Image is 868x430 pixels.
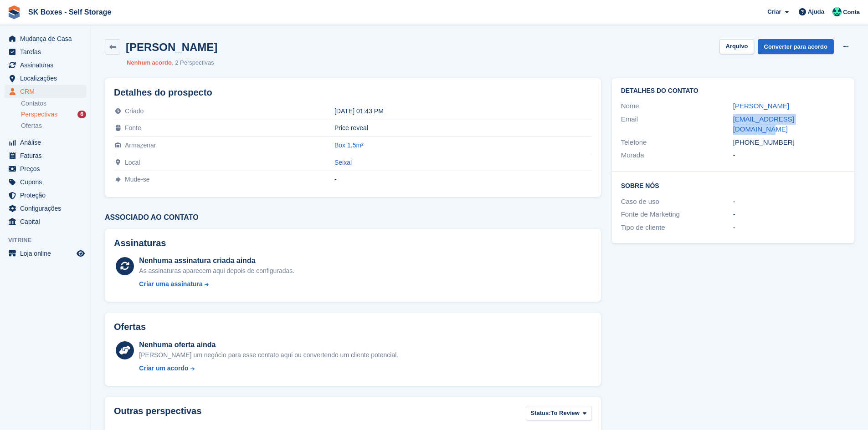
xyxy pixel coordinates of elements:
a: menu [5,46,86,58]
a: SK Boxes - Self Storage [25,5,115,20]
span: Loja online [20,247,75,260]
a: menu [5,32,86,45]
span: Conta [843,8,860,17]
h3: Associado ao contato [105,213,601,222]
div: Email [621,114,733,135]
h2: Ofertas [114,322,146,332]
li: Nenhum acordo [127,58,172,67]
h2: Detalhes do prospecto [114,87,592,98]
a: menu [5,176,86,188]
h2: [PERSON_NAME] [126,41,217,53]
li: 2 Perspectivas [172,58,214,67]
span: Localizações [20,72,75,85]
span: Ofertas [21,121,42,130]
span: Capital [20,215,75,228]
h2: Sobre Nós [621,181,845,190]
a: Converter para acordo [758,39,834,54]
span: Mude-se [125,176,149,183]
a: menu [5,162,86,175]
div: Telefone [621,137,733,148]
a: menu [5,215,86,228]
span: Análise [20,136,75,149]
img: stora-icon-8386f47178a22dfd0bd8f6a31ec36ba5ce8667c1dd55bd0f319d3a0aa187defe.svg [7,5,21,19]
div: - [733,209,845,220]
div: - [733,150,845,161]
a: Perspectivas 6 [21,110,86,119]
div: As assinaturas aparecem aqui depois de configuradas. [139,266,294,276]
span: Criar [767,7,781,16]
a: Contatos [21,99,86,108]
div: - [334,176,592,183]
a: Box 1.5m² [334,142,364,149]
div: Nome [621,101,733,111]
div: [PERSON_NAME] um negócio para esse contato aqui ou convertendo um cliente potencial. [139,350,398,360]
span: Status: [531,409,551,418]
div: Tipo de cliente [621,223,733,233]
a: menu [5,136,86,149]
span: Faturas [20,149,75,162]
span: Fonte [125,124,141,132]
div: Nenhuma oferta ainda [139,339,398,350]
a: menu [5,202,86,215]
a: menu [5,72,86,85]
span: Cupons [20,176,75,188]
h2: Detalhes do contato [621,87,845,95]
a: Criar uma assinatura [139,279,294,289]
span: Armazenar [125,142,156,149]
span: Tarefas [20,46,75,58]
a: menu [5,85,86,98]
div: [PHONE_NUMBER] [733,137,845,148]
span: Perspectivas [21,110,57,119]
a: menu [5,149,86,162]
span: Mudança de Casa [20,32,75,45]
div: Criar uma assinatura [139,279,202,289]
span: CRM [20,85,75,98]
span: Assinaturas [20,59,75,71]
button: Status: To Review [526,406,592,421]
a: menu [5,59,86,71]
a: menu [5,189,86,202]
span: Proteção [20,189,75,202]
span: To Review [551,409,580,418]
div: Nenhuma assinatura criada ainda [139,255,294,266]
a: [EMAIL_ADDRESS][DOMAIN_NAME] [733,115,794,133]
span: Preços [20,162,75,175]
span: Configurações [20,202,75,215]
a: Ofertas [21,121,86,131]
h2: Assinaturas [114,238,592,248]
span: Ajuda [808,7,824,16]
span: Local [125,159,140,166]
div: Price reveal [334,124,592,132]
a: Loja de pré-visualização [75,248,86,259]
div: [DATE] 01:43 PM [334,107,592,115]
div: 6 [77,111,86,118]
div: Caso de uso [621,197,733,207]
span: Criado [125,107,144,115]
a: Seixal [334,159,352,166]
h2: Outras perspectivas [114,406,201,423]
a: [PERSON_NAME] [733,102,789,110]
a: Criar um acordo [139,364,398,373]
div: Fonte de Marketing [621,209,733,220]
div: Morada [621,150,733,161]
div: Criar um acordo [139,364,188,373]
a: menu [5,247,86,260]
div: - [733,223,845,233]
button: Arquivo [719,39,754,54]
span: Vitrine [8,236,91,245]
img: SK Boxes - Comercial [832,7,842,16]
div: - [733,197,845,207]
